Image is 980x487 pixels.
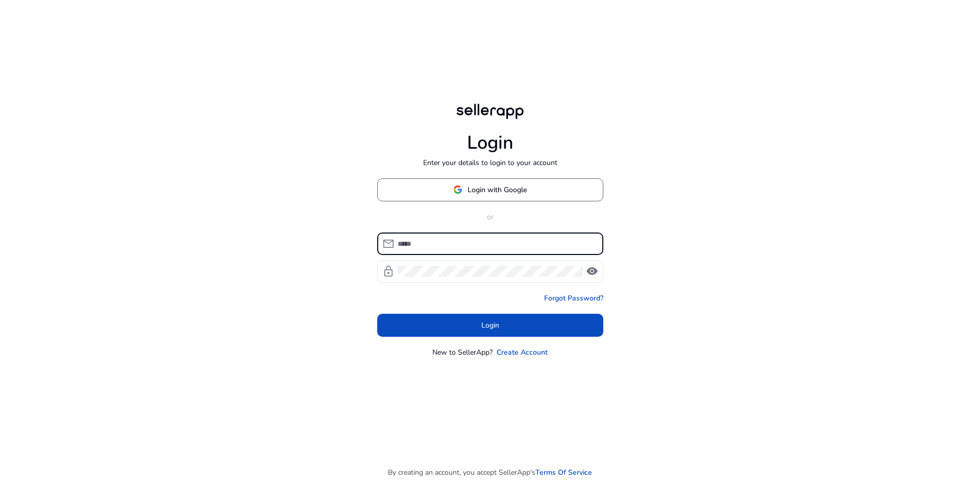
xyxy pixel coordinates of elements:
[377,178,603,201] button: Login with Google
[586,265,598,277] span: visibility
[377,314,603,337] button: Login
[382,265,395,277] span: lock
[535,467,592,478] a: Terms Of Service
[497,347,548,358] a: Create Account
[432,347,493,358] p: New to SellerApp?
[467,132,513,154] h1: Login
[377,212,603,222] p: or
[423,157,557,168] p: Enter your details to login to your account
[453,185,462,194] img: google-logo.svg
[481,320,499,331] span: Login
[544,293,603,304] a: Forgot Password?
[382,238,395,250] span: mail
[468,184,527,195] span: Login with Google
